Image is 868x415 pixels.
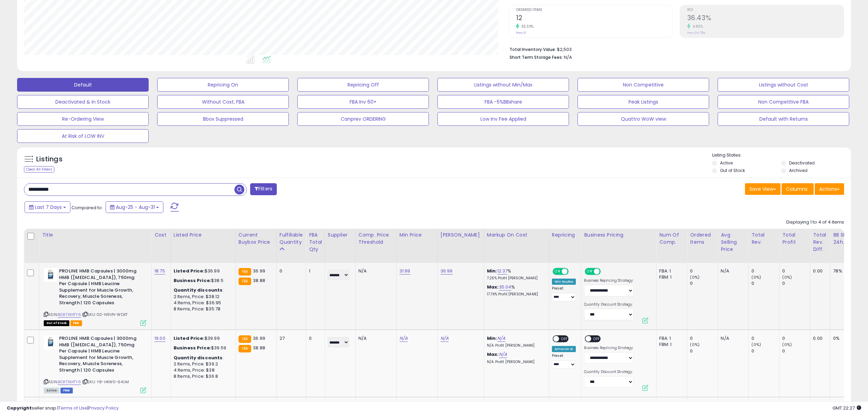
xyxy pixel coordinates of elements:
[782,342,792,347] small: (0%)
[253,268,265,274] span: 36.99
[789,160,815,166] label: Deactivated
[154,268,165,275] a: 18.75
[174,354,223,361] b: Quantity discounts
[399,268,410,275] a: 31.99
[42,231,149,239] div: Title
[59,268,142,308] b: PROLINE HMB Capsules | 3000mg HMB ([MEDICAL_DATA]), 750mg Per Capsule | HMB Leucine Supplement fo...
[659,335,682,342] div: FBA: 1
[44,320,69,326] span: All listings that are currently out of stock and unavailable for purchase on Amazon
[690,280,718,286] div: 0
[70,320,82,326] span: FBA
[328,231,353,239] div: Supplier
[782,268,810,274] div: 0
[253,277,265,284] span: 38.88
[35,204,62,211] span: Last 7 Days
[36,155,63,164] h5: Listings
[751,335,779,342] div: 0
[578,78,709,92] button: Non Competitive
[325,229,355,263] th: CSV column name: cust_attr_1_Supplier
[174,231,233,239] div: Listed Price
[745,183,781,195] button: Save View
[437,78,569,92] button: Listings without Min/Max
[786,186,808,192] span: Columns
[720,168,745,173] label: Out of Stock
[280,268,301,274] div: 0
[487,268,497,274] b: Min:
[174,361,230,367] div: 2 Items, Price: $39.2
[815,183,844,195] button: Actions
[440,335,449,342] a: N/A
[578,112,709,126] button: Quattro WoW view
[297,95,429,109] button: FBA Inv 60+
[59,335,142,375] b: PROLINE HMB Capsules | 3000mg HMB ([MEDICAL_DATA]), 750mg Per Capsule | HMB Leucine Supplement fo...
[690,24,703,29] small: 4.83%
[786,219,844,226] div: Displaying 1 to 4 of 4 items
[17,112,149,126] button: Re-Ordering View
[399,231,435,239] div: Min Price
[552,346,576,352] div: Amazon AI
[440,268,453,275] a: 36.99
[718,78,849,92] button: Listings without Cost
[718,112,849,126] button: Default with Returns
[309,268,320,274] div: 1
[782,183,814,195] button: Columns
[659,231,684,246] div: Num of Comp.
[24,166,54,173] div: Clear All Filters
[239,268,251,276] small: FBA
[751,342,761,347] small: (0%)
[721,268,743,274] div: N/A
[720,160,733,166] label: Active
[751,268,779,274] div: 0
[552,231,579,239] div: Repricing
[44,335,57,349] img: 31pPBtkOz8L._SL40_.jpg
[510,45,839,53] li: $2,503
[484,229,549,263] th: The percentage added to the cost of goods (COGS) that forms the calculator for Min & Max prices.
[718,95,849,109] button: Non Competitive FBA
[309,231,322,253] div: FBA Total Qty
[751,348,779,354] div: 0
[487,276,544,281] p: 7.25% Profit [PERSON_NAME]
[584,346,634,350] label: Business Repricing Strategy:
[721,231,746,253] div: Avg Selling Price
[751,280,779,286] div: 0
[437,112,569,126] button: Low Inv Fee Applied
[516,31,526,35] small: Prev: 9
[519,24,534,29] small: 33.33%
[157,112,289,126] button: Bbox Suppressed
[309,335,320,342] div: 0
[592,336,602,342] span: OFF
[154,231,168,239] div: Cost
[552,279,576,285] div: Win BuyBox
[253,345,265,351] span: 38.88
[833,268,856,274] div: 78%
[552,353,576,369] div: Preset:
[358,231,394,246] div: Comp. Price Threshold
[782,280,810,286] div: 0
[559,336,570,342] span: OFF
[499,284,512,291] a: 35.04
[690,268,718,274] div: 0
[584,278,634,283] label: Business Repricing Strategy:
[782,231,807,246] div: Total Profit
[174,278,230,284] div: $38.5
[44,268,57,282] img: 31pPBtkOz8L._SL40_.jpg
[751,275,761,280] small: (0%)
[58,312,81,318] a: B08T3K4TY6
[89,405,119,411] a: Privacy Policy
[7,405,32,411] strong: Copyright
[253,335,265,342] span: 36.99
[239,335,251,343] small: FBA
[297,112,429,126] button: Canprev ORDERING
[106,201,163,213] button: Aug-25 - Aug-31
[116,204,155,211] span: Aug-25 - Aug-31
[687,31,705,35] small: Prev: 34.75%
[487,351,499,358] b: Max:
[600,269,611,275] span: OFF
[174,306,230,312] div: 8 Items, Price: $35.78
[44,388,59,393] span: All listings currently available for purchase on Amazon
[297,78,429,92] button: Repricing Off
[239,231,274,246] div: Current Buybox Price
[586,269,594,275] span: ON
[659,342,682,348] div: FBM: 1
[174,367,230,373] div: 4 Items, Price: $38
